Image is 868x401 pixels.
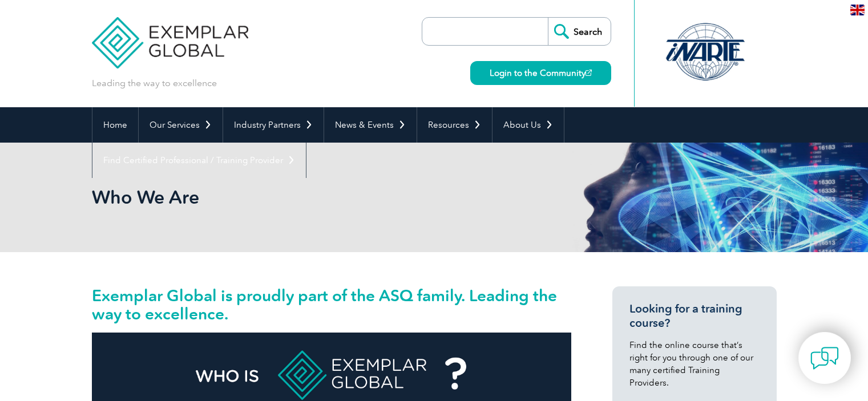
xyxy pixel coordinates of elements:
[92,107,138,143] a: Home
[324,107,417,143] a: News & Events
[548,18,611,45] input: Search
[850,5,865,15] img: en
[223,107,324,143] a: Industry Partners
[470,61,611,85] a: Login to the Community
[492,107,564,143] a: About Us
[139,107,223,143] a: Our Services
[629,339,760,389] p: Find the online course that’s right for you through one of our many certified Training Providers.
[810,344,839,372] img: contact-chat.png
[586,70,592,76] img: open_square.png
[629,302,760,330] h3: Looking for a training course?
[92,286,571,323] h2: Exemplar Global is proudly part of the ASQ family. Leading the way to excellence.
[92,77,217,90] p: Leading the way to excellence
[92,143,306,178] a: Find Certified Professional / Training Provider
[92,188,571,206] h2: Who We Are
[417,107,492,143] a: Resources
